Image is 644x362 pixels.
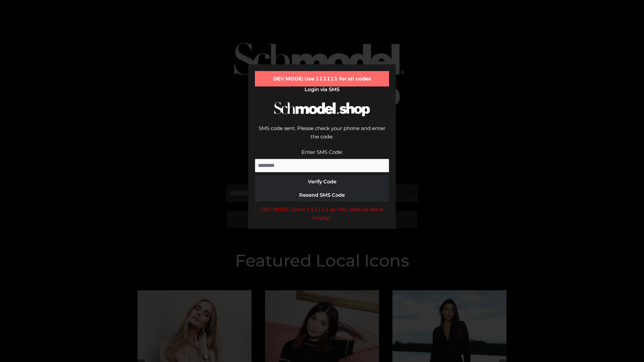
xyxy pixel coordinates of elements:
[255,188,389,202] button: Resend SMS Code
[302,149,343,155] label: Enter SMS Code:
[255,205,389,222] div: DEV MODE: Enter 111111 as SMS code (or leave empty).
[255,175,389,188] button: Verify Code
[255,124,389,148] div: SMS code sent. Please check your phone and enter the code.
[255,71,389,86] div: DEV MODE: Use 111111 for all codes
[255,86,389,93] h2: Login via SMS
[272,96,372,122] img: Schmodel Logo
